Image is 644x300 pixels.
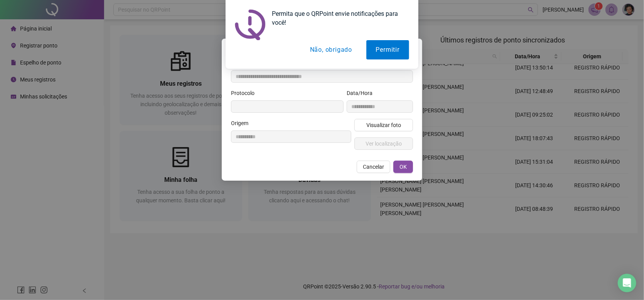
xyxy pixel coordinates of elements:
label: Origem [231,119,253,127]
button: OK [393,161,413,173]
button: Não, obrigado [300,40,362,59]
button: Visualizar foto [354,119,413,131]
div: Open Intercom Messenger [618,274,636,292]
span: Cancelar [363,163,384,171]
button: Cancelar [357,161,390,173]
label: Protocolo [231,89,260,97]
button: Ver localização [354,137,413,150]
label: Data/Hora [347,89,378,97]
span: Visualizar foto [366,121,401,129]
div: Permita que o QRPoint envie notificações para você! [266,9,409,27]
img: notification icon [235,9,266,40]
span: OK [400,163,407,171]
button: Permitir [366,40,409,59]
